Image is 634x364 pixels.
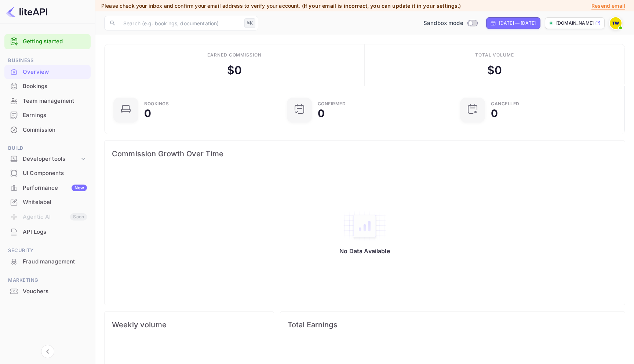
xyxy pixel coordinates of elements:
[4,123,91,136] a: Commission
[4,276,91,284] span: Marketing
[4,79,91,93] a: Bookings
[112,148,617,160] span: Commission Growth Over Time
[4,181,91,195] div: PerformanceNew
[4,181,91,194] a: PerformanceNew
[423,19,463,28] span: Sandbox mode
[4,34,91,49] div: Getting started
[4,65,91,79] div: Overview
[41,345,54,358] button: Collapse navigation
[420,19,480,28] div: Switch to Production mode
[318,102,346,106] div: Confirmed
[4,284,91,299] div: Vouchers
[4,123,91,137] div: Commission
[23,97,87,105] div: Team management
[486,17,540,29] div: Click to change the date range period
[4,225,91,239] a: API Logs
[101,3,300,9] span: Please check your inbox and confirm your email address to verify your account.
[207,52,262,58] div: Earned commission
[491,108,498,119] div: 0
[339,247,390,255] p: No Data Available
[4,94,91,108] a: Team management
[72,185,87,191] div: New
[23,111,87,120] div: Earnings
[591,2,625,10] p: Resend email
[499,20,536,26] div: [DATE] — [DATE]
[23,155,80,163] div: Developer tools
[144,102,169,106] div: Bookings
[4,144,91,152] span: Build
[23,258,87,266] div: Fraud management
[4,65,91,79] a: Overview
[487,62,502,79] div: $ 0
[4,153,91,165] div: Developer tools
[4,255,91,269] div: Fraud management
[610,17,622,29] img: test wl
[4,79,91,94] div: Bookings
[23,287,87,296] div: Vouchers
[4,284,91,298] a: Vouchers
[288,319,617,331] span: Total Earnings
[4,247,91,255] span: Security
[23,68,87,76] div: Overview
[23,228,87,236] div: API Logs
[318,108,325,119] div: 0
[6,6,47,18] img: LiteAPI logo
[4,108,91,122] a: Earnings
[556,20,594,26] p: [DOMAIN_NAME]
[4,94,91,108] div: Team management
[491,102,520,106] div: CANCELLED
[343,211,387,241] img: empty-state-table2.svg
[119,16,241,30] input: Search (e.g. bookings, documentation)
[4,166,91,180] a: UI Components
[23,169,87,178] div: UI Components
[23,37,87,46] a: Getting started
[244,18,255,28] div: ⌘K
[4,225,91,239] div: API Logs
[4,57,91,65] span: Business
[4,255,91,268] a: Fraud management
[112,319,266,331] span: Weekly volume
[227,62,242,79] div: $ 0
[302,3,461,9] span: (If your email is incorrect, you can update it in your settings.)
[23,82,87,91] div: Bookings
[475,52,514,58] div: Total volume
[144,108,151,119] div: 0
[23,184,87,192] div: Performance
[23,126,87,134] div: Commission
[4,195,91,209] a: Whitelabel
[23,198,87,207] div: Whitelabel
